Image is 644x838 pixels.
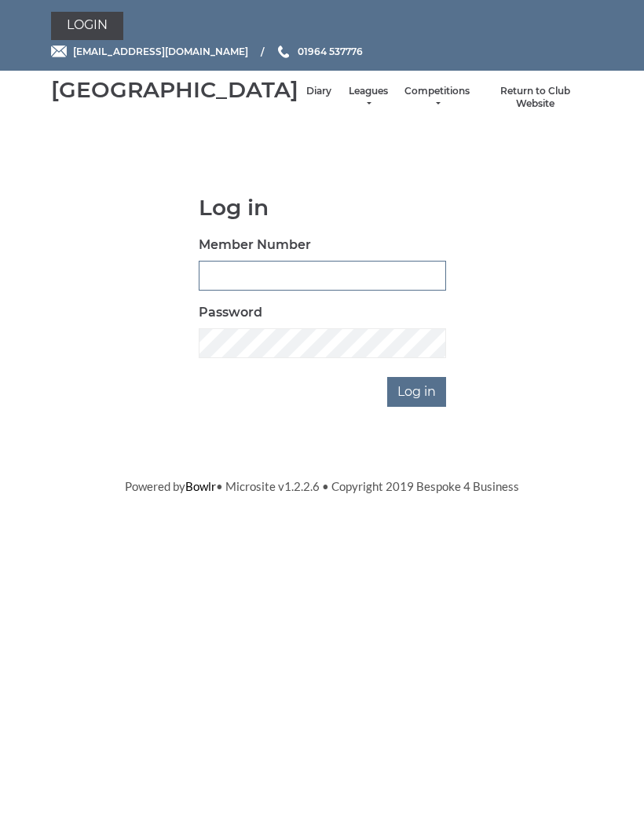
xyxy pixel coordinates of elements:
a: Return to Club Website [485,85,585,111]
a: Leagues [347,85,389,111]
img: Phone us [278,46,289,58]
a: Phone us 01964 537776 [276,44,363,59]
label: Password [199,303,262,322]
a: Email [EMAIL_ADDRESS][DOMAIN_NAME] [51,44,248,59]
span: 01964 537776 [298,46,363,57]
input: Log in [387,377,446,407]
h1: Log in [199,196,446,220]
a: Competitions [404,85,470,111]
a: Login [51,12,123,40]
span: [EMAIL_ADDRESS][DOMAIN_NAME] [73,46,248,57]
label: Member Number [199,236,311,254]
a: Bowlr [185,479,216,493]
img: Email [51,46,67,57]
a: Diary [306,85,331,98]
span: Powered by • Microsite v1.2.2.6 • Copyright 2019 Bespoke 4 Business [125,479,519,493]
div: [GEOGRAPHIC_DATA] [51,78,298,102]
